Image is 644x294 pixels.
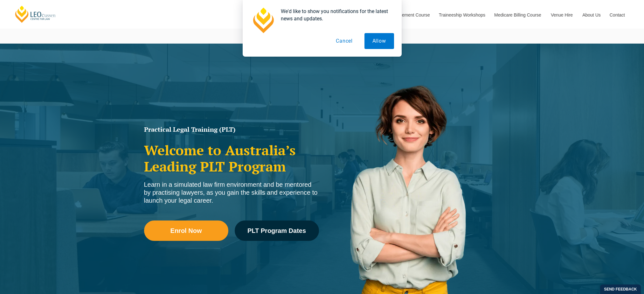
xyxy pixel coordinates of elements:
[144,126,319,133] h1: Practical Legal Training (PLT)
[276,8,394,22] div: We'd like to show you notifications for the latest news and updates.
[235,220,319,241] a: PLT Program Dates
[144,220,228,241] a: Enrol Now
[328,33,361,49] button: Cancel
[601,251,628,278] iframe: LiveChat chat widget
[247,227,306,234] span: PLT Program Dates
[250,8,276,33] img: notification icon
[144,181,319,205] div: Learn in a simulated law firm environment and be mentored by practising lawyers, as you gain the ...
[144,142,319,174] h2: Welcome to Australia’s Leading PLT Program
[170,227,202,234] span: Enrol Now
[364,33,394,49] button: Allow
